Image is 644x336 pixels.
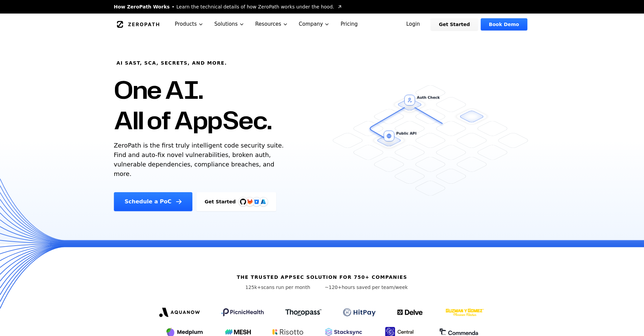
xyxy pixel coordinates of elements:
[325,284,408,291] p: hours saved per team/week
[114,3,342,10] a: How ZeroPath WorksLearn the technical details of how ZeroPath works under the hood.
[481,18,527,30] a: Book Demo
[261,199,266,204] img: Azure
[106,14,539,35] nav: Global
[196,192,276,211] a: Get StartedGitHubGitLabAzure
[431,18,478,30] a: Get Started
[114,74,272,135] h1: One AI. All of AppSec.
[236,284,319,291] p: scans run per month
[243,195,257,208] img: GitLab
[237,274,407,281] h6: The trusted AppSec solution for 750+ companies
[398,18,428,30] a: Login
[445,304,485,320] img: GYG
[245,285,261,290] span: 125k+
[253,198,260,205] svg: Bitbucket
[225,329,251,335] img: Mesh
[240,199,246,205] img: GitHub
[117,60,227,66] h6: AI SAST, SCA, Secrets, and more.
[114,141,287,179] p: ZeroPath is the first truly intelligent code security suite. Find and auto-fix novel vulnerabilit...
[114,192,193,211] a: Schedule a PoC
[325,285,342,290] span: ~120+
[209,14,250,35] button: Solutions
[325,328,362,336] img: Stacksync
[176,3,334,10] span: Learn the technical details of how ZeroPath works under the hood.
[293,14,335,35] button: Company
[114,3,170,10] span: How ZeroPath Works
[335,14,363,35] a: Pricing
[169,14,209,35] button: Products
[285,309,321,316] img: Thoropass
[250,14,293,35] button: Resources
